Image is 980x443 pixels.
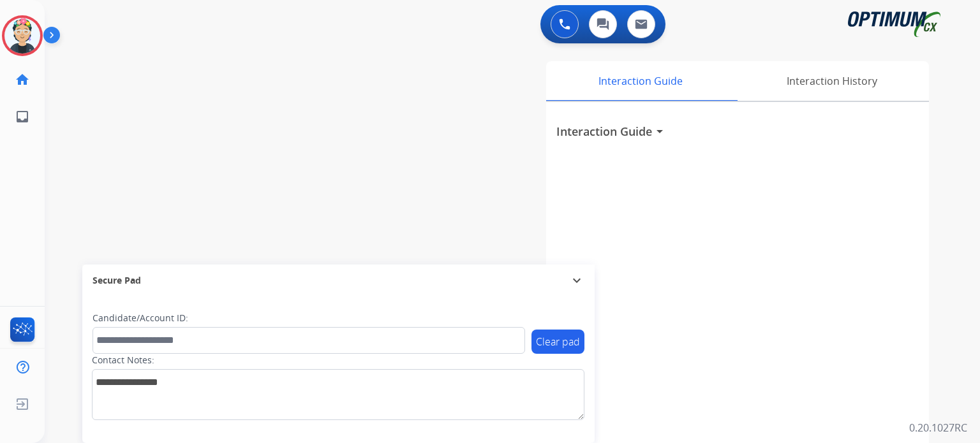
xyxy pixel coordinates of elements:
div: Interaction Guide [546,61,734,101]
button: Clear pad [531,330,584,354]
mat-icon: expand_more [569,273,584,288]
div: Interaction History [734,61,929,101]
mat-icon: inbox [15,109,30,124]
mat-icon: home [15,72,30,87]
span: Secure Pad [93,274,141,287]
img: avatar [4,18,40,54]
label: Contact Notes: [92,354,154,367]
label: Candidate/Account ID: [93,312,188,324]
h3: Interaction Guide [556,122,652,140]
mat-icon: arrow_drop_down [652,124,667,139]
p: 0.20.1027RC [909,420,967,435]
